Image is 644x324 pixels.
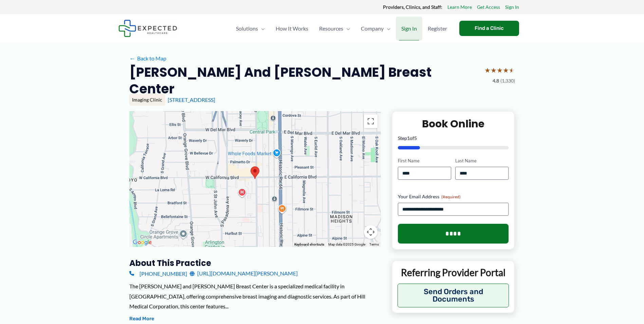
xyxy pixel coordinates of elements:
div: The [PERSON_NAME] and [PERSON_NAME] Breast Center is a specialized medical facility in [GEOGRAPHI... [129,281,381,311]
span: Menu Toggle [343,17,350,40]
label: Your Email Address [398,193,509,200]
a: ResourcesMenu Toggle [314,17,355,40]
span: ★ [497,64,503,76]
span: 5 [414,135,417,141]
div: Imaging Clinic [129,94,165,106]
a: Terms (opens in new tab) [369,242,379,246]
span: Map data ©2025 Google [328,242,365,246]
span: 4.8 [493,76,499,85]
label: First Name [398,158,451,164]
span: Company [361,17,384,40]
span: Resources [319,17,343,40]
span: ★ [484,64,491,76]
button: Read More [129,315,154,323]
span: (1,330) [500,76,515,85]
a: Sign In [396,17,422,40]
a: CompanyMenu Toggle [355,17,396,40]
button: Keyboard shortcuts [294,242,324,247]
button: Toggle fullscreen view [364,114,378,128]
a: [PHONE_NUMBER] [129,268,187,278]
a: Get Access [477,3,500,12]
span: Menu Toggle [258,17,265,40]
button: Map camera controls [364,225,378,239]
strong: Providers, Clinics, and Staff: [383,4,442,10]
a: ←Back to Map [129,53,166,64]
span: ← [129,55,136,61]
a: [URL][DOMAIN_NAME][PERSON_NAME] [190,268,298,278]
span: Sign In [401,17,417,40]
p: Step of [398,136,509,141]
a: SolutionsMenu Toggle [231,17,270,40]
span: ★ [503,64,509,76]
span: ★ [509,64,515,76]
span: ★ [491,64,497,76]
a: Find a Clinic [459,21,519,36]
a: Register [422,17,453,40]
span: (Required) [441,194,461,199]
nav: Primary Site Navigation [231,17,453,40]
a: Learn More [447,3,472,12]
h2: Book Online [398,117,509,130]
h2: [PERSON_NAME] and [PERSON_NAME] Breast Center [129,64,479,97]
a: [STREET_ADDRESS] [168,96,215,103]
span: 1 [407,135,410,141]
p: Referring Provider Portal [398,266,509,278]
a: How It Works [270,17,314,40]
img: Google [131,238,153,247]
button: Send Orders and Documents [398,284,509,307]
span: Menu Toggle [384,17,390,40]
a: Open this area in Google Maps (opens a new window) [131,238,153,247]
span: Solutions [236,17,258,40]
span: How It Works [276,17,308,40]
label: Last Name [455,158,509,164]
span: Register [428,17,447,40]
a: Sign In [505,3,519,12]
img: Expected Healthcare Logo - side, dark font, small [118,20,177,37]
h3: About this practice [129,258,381,268]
